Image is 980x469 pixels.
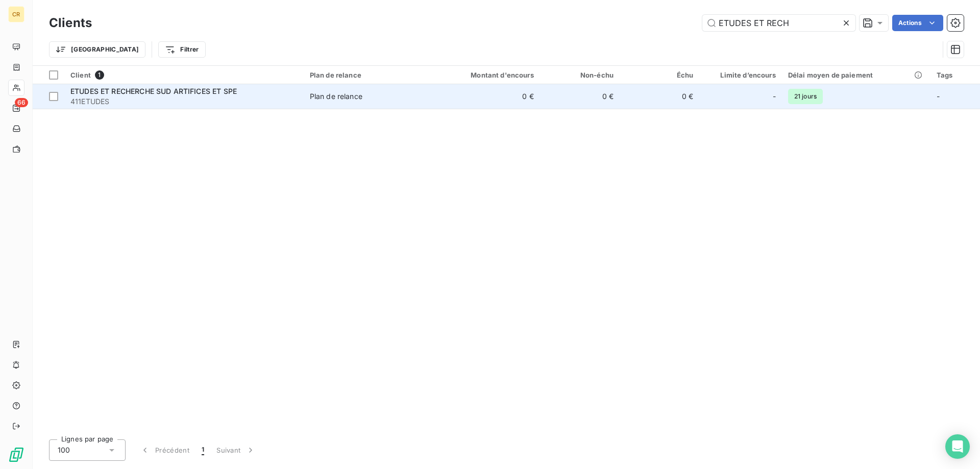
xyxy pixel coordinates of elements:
[937,92,940,101] span: -
[8,447,24,463] img: Logo LeanPay
[620,84,699,109] td: 0 €
[546,71,614,79] div: Non-échu
[626,71,693,79] div: Échu
[202,445,204,455] span: 1
[310,91,362,102] div: Plan de relance
[95,70,104,80] span: 1
[788,89,823,104] span: 21 jours
[788,71,924,79] div: Délai moyen de paiement
[70,96,298,107] span: 411ETUDES
[310,71,427,79] div: Plan de relance
[70,71,91,79] span: Client
[134,439,195,461] button: Précédent
[15,98,28,107] span: 66
[58,445,70,455] span: 100
[70,87,237,95] span: ETUDES ET RECHERCHE SUD ARTIFICES ET SPE
[8,6,24,22] div: CR
[49,41,145,58] button: [GEOGRAPHIC_DATA]
[210,439,262,461] button: Suivant
[158,41,205,58] button: Filtrer
[439,71,533,79] div: Montant d'encours
[702,15,855,31] input: Rechercher
[937,71,974,79] div: Tags
[195,439,210,461] button: 1
[49,14,92,32] h3: Clients
[945,434,970,459] div: Open Intercom Messenger
[705,71,776,79] div: Limite d’encours
[892,15,943,31] button: Actions
[433,84,540,109] td: 0 €
[540,84,620,109] td: 0 €
[773,91,776,102] span: -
